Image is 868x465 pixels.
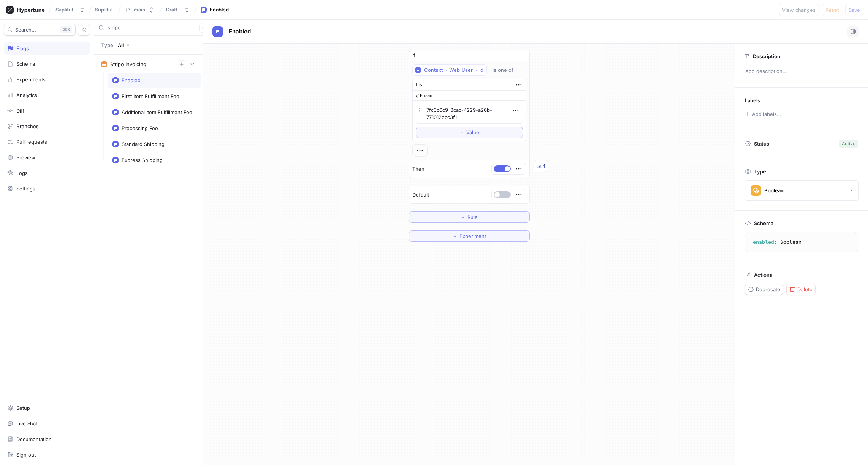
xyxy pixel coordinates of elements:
div: Boolean [764,187,784,194]
button: Type: All [98,38,132,52]
span: ＋ [459,130,464,135]
textarea: enabled: Boolean! [748,235,855,249]
div: Analytics [16,92,37,98]
span: Save [849,8,860,12]
span: Supliful [95,7,112,12]
div: List [416,81,424,89]
div: Pull requests [16,139,47,145]
button: ＋Rule [409,211,530,223]
button: ＋Value [416,127,523,138]
span: Value [466,130,479,135]
button: Search...K [4,24,76,36]
div: Settings [16,186,35,192]
div: Setup [16,405,30,411]
input: Search... [108,24,185,32]
button: Add labels... [742,109,783,119]
p: Schema [754,220,773,226]
span: Delete [797,287,813,292]
div: Sign out [16,452,36,458]
span: Search... [15,27,36,32]
button: Draft [163,3,193,16]
div: Experiments [16,76,46,83]
span: Enabled [229,29,251,35]
div: Branches [16,123,39,129]
div: Additional Item Fulfillment Fee [122,109,192,115]
div: All [118,42,124,48]
div: Add labels... [752,112,781,117]
p: Actions [754,272,772,278]
button: View changes [779,4,819,16]
p: Labels [745,97,760,103]
div: Supliful [55,6,73,13]
div: Live chat [16,421,37,427]
div: main [134,6,145,13]
div: 4 [542,162,545,170]
button: is one of [489,64,524,76]
p: Type: [101,42,115,48]
p: Description [753,53,780,59]
button: Save [845,4,863,16]
div: Flags [16,45,29,51]
div: is one of [493,67,513,73]
button: Deprecate [745,284,783,295]
div: Draft [166,6,178,13]
span: View changes [782,8,816,12]
button: Boolean [745,180,859,201]
div: Enabled [122,77,141,83]
a: Documentation [4,433,90,446]
div: // Ehsan [413,91,526,101]
button: ＋Experiment [409,230,530,242]
div: Active [842,140,855,147]
button: Reset [822,4,842,16]
p: Default [412,191,429,199]
textarea: 7fc3c6c9-8cac-4229-a26b-771012dcc3f1 [416,104,523,124]
div: Logs [16,170,28,176]
div: Documentation [16,436,52,442]
div: Context > Web User > Id [424,67,483,73]
div: Standard Shipping [122,141,165,147]
button: Context > Web User > Id [412,64,487,76]
span: Experiment [459,234,486,238]
div: K [60,26,72,33]
span: ＋ [461,215,466,219]
p: If [412,52,415,59]
div: First Item Fulfillment Fee [122,93,179,99]
div: Schema [16,61,35,67]
button: main [122,3,157,16]
span: Rule [467,215,478,219]
span: ＋ [453,234,458,238]
span: Reset [825,8,839,12]
div: Express Shipping [122,157,163,163]
div: Stripe Invoicing [110,61,146,67]
div: Diff [16,108,24,114]
p: Then [412,165,424,173]
p: Status [754,138,769,149]
div: Processing Fee [122,125,158,131]
span: Deprecate [756,287,780,292]
button: Supliful [52,3,88,16]
p: Add description... [742,65,862,78]
div: Preview [16,154,35,160]
button: Delete [786,284,816,295]
p: Type [754,168,766,175]
div: Enabled [210,6,229,14]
